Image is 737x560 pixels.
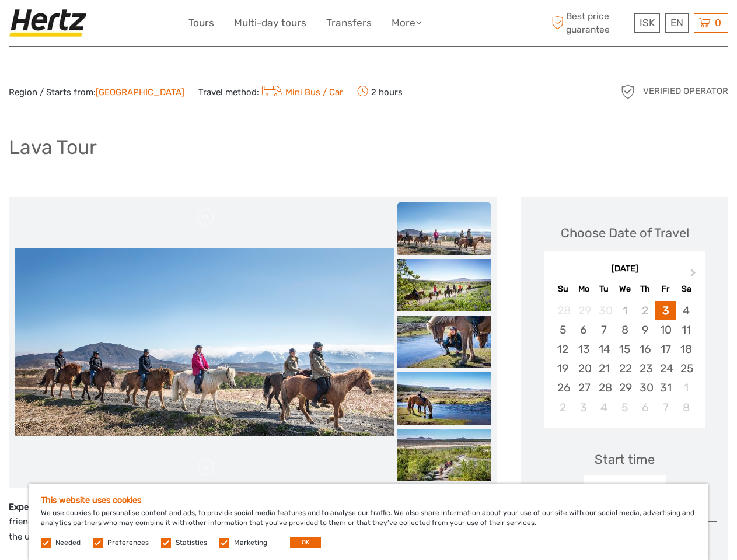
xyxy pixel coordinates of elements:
div: Choose Wednesday, October 29th, 2025 [614,378,635,397]
div: Choose Tuesday, October 28th, 2025 [594,378,614,397]
div: Choose Thursday, October 23rd, 2025 [635,359,655,378]
div: Choose Sunday, October 19th, 2025 [553,359,573,378]
img: 5e103e2afb124c3c9022209fa0a5370e_slider_thumbnail.jpg [397,429,491,481]
button: OK [290,537,321,548]
label: Statistics [176,538,207,548]
div: EN [665,13,689,33]
div: We use cookies to personalise content and ads, to provide social media features and to analyse ou... [29,484,708,560]
img: Hertz [9,9,92,37]
div: Choose Date of Travel [561,224,689,242]
div: We [614,281,635,297]
div: Sa [676,281,696,297]
button: Next Month [685,266,704,285]
div: Choose Sunday, October 5th, 2025 [553,320,573,339]
label: Needed [55,538,81,548]
div: Choose Friday, October 10th, 2025 [655,320,676,339]
label: Preferences [107,538,149,548]
div: Mo [574,281,594,297]
span: Region / Starts from: [9,86,184,99]
div: Choose Sunday, October 12th, 2025 [553,339,573,359]
img: c785db72cb354a3c98deba6e1d2bc21d_slider_thumbnail.jpg [397,316,491,368]
span: Best price guarantee [549,10,631,36]
a: [GEOGRAPHIC_DATA] [96,87,184,97]
div: Choose Tuesday, October 7th, 2025 [594,320,614,339]
span: 2 hours [357,83,403,100]
div: Not available Wednesday, October 1st, 2025 [614,301,635,320]
a: Multi-day tours [234,15,306,32]
div: Choose Wednesday, October 22nd, 2025 [614,359,635,378]
button: Open LiveChat chat widget [134,18,148,32]
a: Tours [188,15,214,32]
img: 3b5e565848e640e58266c170c8ec846d_slider_thumbnail.jpg [397,372,491,425]
div: [DATE] [544,263,705,275]
div: Choose Friday, October 31st, 2025 [655,378,676,397]
div: Choose Saturday, October 11th, 2025 [676,320,696,339]
div: Choose Saturday, October 4th, 2025 [676,301,696,320]
div: Choose Monday, October 20th, 2025 [574,359,594,378]
div: Choose Friday, November 7th, 2025 [655,398,676,417]
div: Choose Sunday, October 26th, 2025 [553,378,573,397]
div: Choose Monday, October 27th, 2025 [574,378,594,397]
span: ISK [640,17,655,29]
p: Our friendly horses and specially trained guides will take you on a ride on excellent riding path... [9,500,497,545]
div: Choose Tuesday, October 21st, 2025 [594,359,614,378]
div: Start time [595,450,655,468]
div: Choose Monday, October 13th, 2025 [574,339,594,359]
div: Choose Wednesday, November 5th, 2025 [614,398,635,417]
div: Not available Tuesday, September 30th, 2025 [594,301,614,320]
p: We're away right now. Please check back later! [16,20,132,30]
h1: Lava Tour [9,135,97,159]
label: Marketing [234,538,267,548]
img: 552a97cbad6a4740aa68310d8ba59718_slider_thumbnail.jpg [397,202,491,255]
div: Choose Monday, November 3rd, 2025 [574,398,594,417]
a: Mini Bus / Car [259,87,343,97]
div: Choose Wednesday, October 8th, 2025 [614,320,635,339]
div: Choose Saturday, November 1st, 2025 [676,378,696,397]
div: Choose Thursday, October 16th, 2025 [635,339,655,359]
div: 14:00 [584,475,666,502]
div: Th [635,281,655,297]
a: Transfers [326,15,372,32]
div: Choose Thursday, October 9th, 2025 [635,320,655,339]
a: More [392,15,422,32]
span: Verified Operator [643,85,728,97]
div: Choose Saturday, October 18th, 2025 [676,339,696,359]
span: Travel method: [198,83,343,100]
img: 552a97cbad6a4740aa68310d8ba59718_main_slider.jpg [15,249,394,436]
div: Choose Thursday, October 30th, 2025 [635,378,655,397]
div: Not available Thursday, October 2nd, 2025 [635,301,655,320]
strong: Experience the Icelandic horse surrounded by unique nature right outside [GEOGRAPHIC_DATA]’s city... [9,502,456,512]
div: Choose Monday, October 6th, 2025 [574,320,594,339]
div: Choose Friday, October 24th, 2025 [655,359,676,378]
div: Choose Tuesday, October 14th, 2025 [594,339,614,359]
div: Choose Friday, October 17th, 2025 [655,339,676,359]
div: month 2025-10 [548,301,701,417]
div: Su [553,281,573,297]
img: d4d99d4a0fac4cc98db1c3469401fa23_slider_thumbnail.jpg [397,259,491,311]
div: Fr [655,281,676,297]
div: Choose Friday, October 3rd, 2025 [655,301,676,320]
img: verified_operator_grey_128.png [619,82,637,101]
div: Tu [594,281,614,297]
div: Choose Tuesday, November 4th, 2025 [594,398,614,417]
div: Not available Sunday, September 28th, 2025 [553,301,573,320]
h5: This website uses cookies [41,495,696,505]
div: Choose Saturday, October 25th, 2025 [676,359,696,378]
div: Choose Sunday, November 2nd, 2025 [553,398,573,417]
div: Choose Thursday, November 6th, 2025 [635,398,655,417]
span: 0 [713,17,723,29]
div: Not available Monday, September 29th, 2025 [574,301,594,320]
div: Choose Wednesday, October 15th, 2025 [614,339,635,359]
div: Choose Saturday, November 8th, 2025 [676,398,696,417]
